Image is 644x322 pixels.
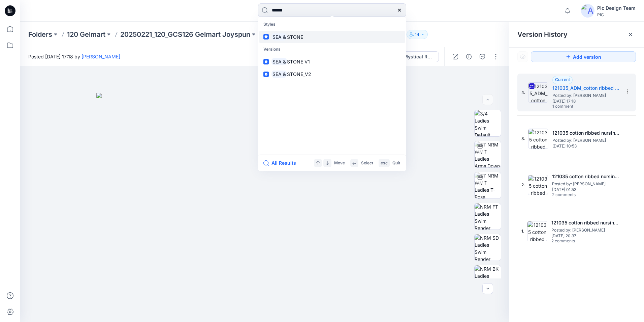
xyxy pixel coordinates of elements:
[552,181,619,187] span: Posted by: Libby Wilson
[597,4,636,12] div: Pic Design Team
[259,68,405,80] a: SEA &STONE_V2
[597,12,636,17] div: PIC
[531,51,636,62] button: Add version
[475,172,501,198] img: TT NRM WMT Ladies T-Pose
[259,18,405,31] p: Styles
[552,144,620,149] span: [DATE] 10:53
[407,30,428,39] button: 14
[528,175,548,195] img: 121035 cotton ribbed nursing bralette_V3
[28,53,120,60] span: Posted [DATE] 17:18 by
[517,30,568,38] span: Version History
[263,159,300,167] button: All Results
[96,93,433,322] img: eyJhbGciOiJIUzI1NiIsImtpZCI6IjAiLCJzbHQiOiJzZXMiLCJ0eXAiOiJKV1QifQ.eyJkYXRhIjp7InR5cGUiOiJzdG9yYW...
[120,30,250,39] a: 20250221_120_GCS126 Gelmart Joyspun
[552,172,619,181] h5: 121035 cotton ribbed nursing bralette_V3
[552,187,619,192] span: [DATE] 01:53
[475,141,501,167] img: TT NRM WMT Ladies Arms Down
[552,129,620,137] h5: 121035 cotton ribbed nursing bralette_V3
[392,51,439,62] button: Mystical Rose
[551,239,599,244] span: 2 comments
[404,53,434,60] div: Mystical Rose
[551,234,619,238] span: [DATE] 20:37
[287,59,310,64] span: STONE V1
[521,228,524,234] span: 1.
[552,192,599,198] span: 2 comments
[552,92,620,99] span: Posted by: Phoebe Love
[552,84,620,92] h5: 121035_ADM_cotton ribbed nursing bralette
[521,136,525,142] span: 3.
[475,110,501,136] img: 3/4 Ladies Swim Default
[555,77,570,82] span: Current
[415,31,419,38] p: 14
[334,160,345,167] p: Move
[552,104,600,109] span: 1 comment
[528,82,548,103] img: 121035_ADM_cotton ribbed nursing bralette
[259,43,405,56] p: Versions
[82,54,120,59] a: [PERSON_NAME]
[527,221,547,241] img: 121035 cotton ribbed nursing bralette-UPDATED AVATAR
[521,89,525,96] span: 4.
[28,30,52,39] a: Folders
[628,32,633,37] button: Close
[67,30,105,39] a: 120 Gelmart
[271,58,287,65] mark: SEA &
[551,219,619,227] h5: 121035 cotton ribbed nursing bralette-UPDATED AVATAR
[381,160,388,167] p: esc
[259,55,405,68] a: SEA &STONE V1
[528,129,548,149] img: 121035 cotton ribbed nursing bralette_V3
[552,137,620,144] span: Posted by: Phoebe Love
[475,203,501,230] img: NRM FT Ladies Swim Render
[581,4,594,18] img: avatar
[475,234,501,261] img: NRM SD Ladies Swim Render
[271,33,287,41] mark: SEA &
[287,71,311,77] span: STONE_V2
[475,265,501,292] img: NRM BK Ladies Swim Ghost Render
[259,31,405,43] a: SEA &STONE
[552,99,620,104] span: [DATE] 17:18
[521,182,525,188] span: 2.
[361,160,373,167] p: Select
[463,51,474,62] button: Details
[392,160,400,167] p: Quit
[517,51,528,62] button: Show Hidden Versions
[287,34,303,40] span: STONE
[271,70,287,78] mark: SEA &
[551,227,619,234] span: Posted by: Libby Wilson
